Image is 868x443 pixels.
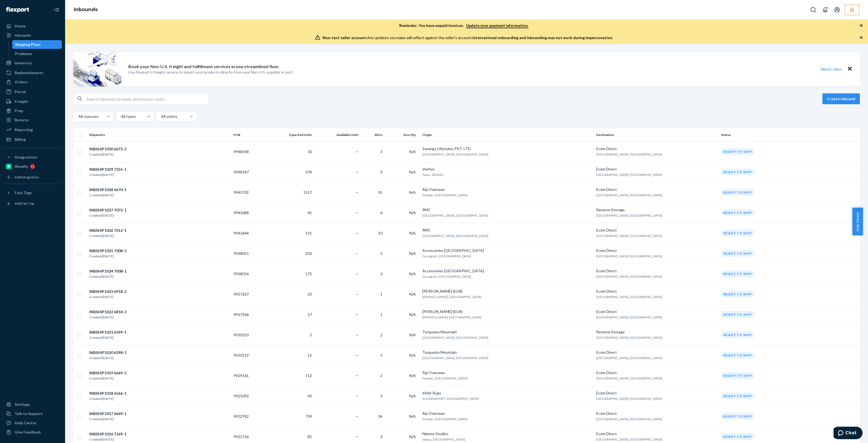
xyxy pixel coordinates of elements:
ol: breadcrumbs [69,2,102,18]
div: Created [DATE] [89,355,126,361]
th: Expected Units [266,128,314,141]
div: Created [DATE] [89,416,126,422]
div: Ecom Direct [596,370,717,375]
p: Reminder: You have unpaid invoices. [399,23,528,28]
div: Ready to ship [721,433,754,440]
span: [GEOGRAPHIC_DATA], [GEOGRAPHIC_DATA] [596,336,662,340]
span: N/A [409,231,416,235]
span: [GEOGRAPHIC_DATA], [GEOGRAPHIC_DATA] [596,397,662,401]
div: INBSHIP1017 6669-1 [89,411,126,416]
div: Veritas [422,166,592,172]
span: N/A [409,271,416,276]
span: [PERSON_NAME], [GEOGRAPHIC_DATA] [422,295,481,299]
div: Created [DATE] [89,254,126,259]
a: Reporting [3,125,62,134]
span: 1 [380,292,382,296]
a: Shopify [3,162,62,171]
span: 5 [380,353,382,357]
a: Prep [3,106,62,115]
span: [GEOGRAPHIC_DATA], [GEOGRAPHIC_DATA] [596,417,662,421]
span: — [355,149,359,154]
a: Problems [12,49,62,58]
span: 3 [380,149,382,154]
div: Created [DATE] [89,396,126,401]
th: PO# [231,128,266,141]
input: All statuses [78,114,78,119]
div: Problems [15,51,32,56]
td: 9930520 [231,325,266,345]
span: — [355,312,359,317]
span: N/A [409,373,416,378]
span: N/A [409,292,416,296]
span: 2 [380,373,382,378]
button: Give Feedback [3,428,62,436]
div: Inventory [15,60,32,66]
div: Created [DATE] [89,335,126,340]
th: Destination [594,128,719,141]
span: 1 [380,312,382,317]
div: Prep [15,108,23,113]
span: Ségou, [GEOGRAPHIC_DATA] [422,437,465,441]
span: [GEOGRAPHIC_DATA], [GEOGRAPHIC_DATA] [596,437,662,441]
div: Any updates you make will reflect against the seller's account. [323,35,613,40]
div: Accessories [GEOGRAPHIC_DATA] [422,248,592,253]
span: Tavas, DENIZLI [422,173,443,177]
div: Ready to ship [721,413,754,420]
div: Created [DATE] [89,294,126,300]
a: Inbounds [3,31,62,40]
div: INBSHIP1023 6918-2 [89,289,126,294]
div: Freight [15,99,28,104]
span: 5 [380,251,382,256]
span: N/A [409,333,416,337]
span: — [355,231,359,235]
a: Settings [3,400,62,409]
button: Open account menu [832,4,843,15]
div: Ecom Direct [596,248,717,253]
div: Raj Overseas [422,187,592,192]
span: 3 [380,434,382,439]
a: Replenishments [3,68,62,77]
div: Ready to ship [721,352,754,359]
div: Ecom Direct [596,411,717,416]
div: Ecom Direct [596,390,717,396]
span: [GEOGRAPHIC_DATA], [GEOGRAPHIC_DATA] [596,254,662,258]
input: All types [120,114,121,119]
span: Panipat,, [GEOGRAPHIC_DATA] [422,193,467,197]
span: 3 [380,271,382,276]
span: Help Center [852,208,863,235]
span: International onboarding and inbounding may not work during impersonation. [473,35,613,40]
span: 131 [305,231,312,235]
button: Open notifications [820,4,831,15]
span: 739 [305,414,312,419]
div: Help Center [15,420,37,426]
div: Ready to ship [721,291,754,298]
span: 9 [380,170,382,174]
th: Status [719,128,860,141]
span: 15 [308,353,312,357]
a: Shipping Plans [12,40,62,49]
span: [GEOGRAPHIC_DATA], [GEOGRAPHIC_DATA] [596,152,662,156]
div: INBSHIP1029 7255-1 [89,167,126,172]
div: Ready to ship [721,148,754,155]
span: N/A [409,414,416,419]
button: Close [846,65,853,73]
div: Add Integration [15,175,39,179]
span: N/A [409,353,416,357]
button: Integrations [3,153,62,162]
span: [GEOGRAPHIC_DATA], [GEOGRAPHIC_DATA] [422,234,488,238]
div: Turquoise Mountain [422,350,592,355]
a: Billing [3,135,62,144]
div: INBSHIP1024 7008-1 [89,268,126,274]
div: Created [DATE] [89,213,126,218]
div: Ndomo Studios [422,431,592,436]
a: Help Center [3,419,62,427]
span: — [355,333,359,337]
span: [GEOGRAPHIC_DATA], [GEOGRAPHIC_DATA] [422,213,488,217]
td: 9930519 [231,345,266,365]
td: 9925092 [231,386,266,406]
span: — [355,210,359,215]
th: Available Units [314,128,361,141]
span: [GEOGRAPHIC_DATA], [GEOGRAPHIC_DATA] [596,274,662,279]
button: Create inbound [822,93,860,104]
span: 112 [305,373,312,378]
